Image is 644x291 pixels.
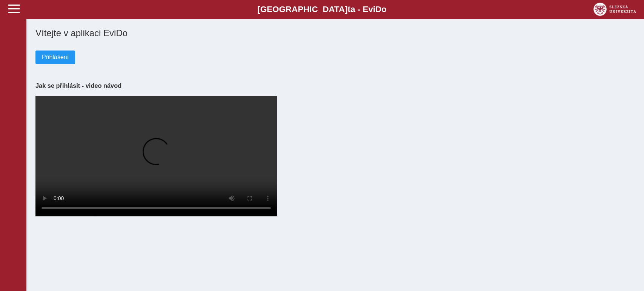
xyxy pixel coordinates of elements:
span: D [375,5,381,14]
span: t [347,5,350,14]
span: o [381,5,387,14]
h1: Vítejte v aplikaci EviDo [35,28,635,38]
span: Přihlášení [42,54,69,61]
button: Přihlášení [35,51,75,64]
b: [GEOGRAPHIC_DATA] a - Evi [23,5,621,14]
h3: Jak se přihlásit - video návod [35,82,635,89]
img: logo_web_su.png [593,3,636,16]
video: Your browser does not support the video tag. [35,96,277,216]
